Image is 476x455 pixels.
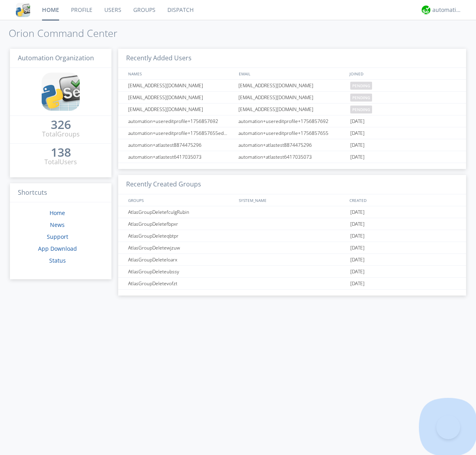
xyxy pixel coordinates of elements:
div: [EMAIL_ADDRESS][DOMAIN_NAME] [126,92,236,103]
div: 326 [51,121,71,129]
span: [DATE] [350,151,365,163]
h3: Recently Added Users [118,49,466,68]
div: EMAIL [237,68,347,79]
span: [DATE] [350,242,365,254]
img: cddb5a64eb264b2086981ab96f4c1ba7 [42,73,80,111]
div: GROUPS [126,194,235,206]
div: AtlasGroupDeleteloarx [126,254,236,265]
a: AtlasGroupDeletefbpxr[DATE] [118,218,466,230]
div: [EMAIL_ADDRESS][DOMAIN_NAME] [236,104,348,115]
div: automation+usereditprofile+1756857692 [236,115,348,127]
div: JOINED [347,68,459,79]
div: AtlasGroupDeletevofzt [126,278,236,289]
span: pending [350,94,372,102]
span: [DATE] [350,230,365,242]
div: Total Users [44,157,77,167]
a: 326 [51,121,71,130]
h3: Recently Created Groups [118,175,466,194]
div: AtlasGroupDeletefculgRubin [126,206,236,218]
div: automation+atlastest6417035073 [236,151,348,163]
img: cddb5a64eb264b2086981ab96f4c1ba7 [16,3,30,17]
span: [DATE] [350,278,365,290]
span: Automation Organization [18,54,94,62]
a: AtlasGroupDeleteloarx[DATE] [118,254,466,266]
div: Total Groups [42,130,80,139]
img: d2d01cd9b4174d08988066c6d424eccd [422,6,430,14]
div: CREATED [347,194,459,206]
h3: Shortcuts [10,183,111,203]
a: AtlasGroupDeleteqbtpr[DATE] [118,230,466,242]
a: Home [50,209,65,217]
a: Support [47,233,68,240]
span: [DATE] [350,115,365,127]
div: automation+atlastest6417035073 [126,151,236,163]
a: AtlasGroupDeleteubssy[DATE] [118,266,466,278]
span: [DATE] [350,206,365,218]
div: AtlasGroupDeletewjzuw [126,242,236,253]
a: [EMAIL_ADDRESS][DOMAIN_NAME][EMAIL_ADDRESS][DOMAIN_NAME]pending [118,80,466,92]
a: News [50,221,65,228]
a: 138 [51,148,71,157]
span: [DATE] [350,218,365,230]
div: [EMAIL_ADDRESS][DOMAIN_NAME] [126,104,236,115]
a: AtlasGroupDeletewjzuw[DATE] [118,242,466,254]
div: AtlasGroupDeleteubssy [126,266,236,277]
a: App Download [38,245,77,252]
div: [EMAIL_ADDRESS][DOMAIN_NAME] [126,80,236,91]
div: NAMES [126,68,235,79]
div: AtlasGroupDeleteqbtpr [126,230,236,242]
div: AtlasGroupDeletefbpxr [126,218,236,230]
a: automation+usereditprofile+1756857655editedautomation+usereditprofile+1756857655automation+usered... [118,127,466,139]
a: [EMAIL_ADDRESS][DOMAIN_NAME][EMAIL_ADDRESS][DOMAIN_NAME]pending [118,104,466,115]
span: [DATE] [350,139,365,151]
span: [DATE] [350,266,365,278]
a: [EMAIL_ADDRESS][DOMAIN_NAME][EMAIL_ADDRESS][DOMAIN_NAME]pending [118,92,466,104]
a: automation+atlastest8874475296automation+atlastest8874475296[DATE] [118,139,466,151]
iframe: Toggle Customer Support [436,415,460,439]
div: automation+usereditprofile+1756857655 [236,127,348,139]
span: pending [350,82,372,90]
span: [DATE] [350,254,365,266]
div: automation+atlas [432,6,462,14]
div: [EMAIL_ADDRESS][DOMAIN_NAME] [236,80,348,91]
div: automation+atlastest8874475296 [236,139,348,151]
div: automation+usereditprofile+1756857655editedautomation+usereditprofile+1756857655 [126,127,236,139]
div: [EMAIL_ADDRESS][DOMAIN_NAME] [236,92,348,103]
a: Status [49,257,66,264]
a: AtlasGroupDeletevofzt[DATE] [118,278,466,290]
a: automation+atlastest6417035073automation+atlastest6417035073[DATE] [118,151,466,163]
a: AtlasGroupDeletefculgRubin[DATE] [118,206,466,218]
div: 138 [51,148,71,156]
div: SYSTEM_NAME [237,194,347,206]
a: automation+usereditprofile+1756857692automation+usereditprofile+1756857692[DATE] [118,115,466,127]
div: automation+atlastest8874475296 [126,139,236,151]
span: [DATE] [350,127,365,139]
span: pending [350,106,372,113]
div: automation+usereditprofile+1756857692 [126,115,236,127]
